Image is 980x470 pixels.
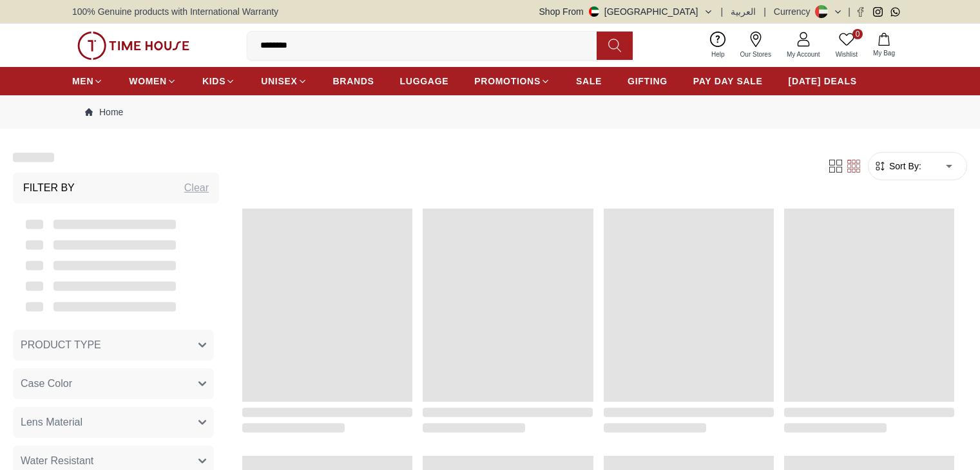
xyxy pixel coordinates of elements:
button: العربية [731,5,756,18]
span: GIFTING [628,75,668,88]
button: Shop From[GEOGRAPHIC_DATA] [539,5,713,18]
a: Facebook [856,7,865,17]
span: 100% Genuine products with International Warranty [72,5,278,18]
span: UNISEX [261,75,297,88]
a: Help [704,29,733,62]
span: Sort By: [887,160,921,173]
a: BRANDS [333,70,374,93]
span: Case Color [21,376,72,391]
span: Help [706,50,730,59]
button: Lens Material [13,407,214,438]
span: My Account [782,50,825,59]
a: [DATE] DEALS [789,70,857,93]
a: PAY DAY SALE [693,70,763,93]
a: Whatsapp [890,7,900,17]
a: 0Wishlist [828,29,865,62]
h3: Filter By [23,180,75,196]
a: KIDS [202,70,235,93]
a: Our Stores [733,29,779,62]
span: PROMOTIONS [474,75,541,88]
a: UNISEX [261,70,307,93]
span: | [721,5,724,18]
img: ... [77,32,189,60]
a: SALE [576,70,602,93]
span: LUGGAGE [400,75,449,88]
span: My Bag [868,48,900,58]
span: Water Resistant [21,453,93,469]
span: | [848,5,850,18]
button: My Bag [865,30,903,61]
a: MEN [72,70,103,93]
span: | [764,5,766,18]
span: PAY DAY SALE [693,75,763,88]
span: MEN [72,75,93,88]
button: Case Color [13,368,214,399]
button: Sort By: [874,160,921,173]
span: [DATE] DEALS [789,75,857,88]
a: WOMEN [129,70,177,93]
button: PRODUCT TYPE [13,330,214,361]
span: BRANDS [333,75,374,88]
span: Wishlist [831,50,863,59]
span: KIDS [202,75,226,88]
span: SALE [576,75,602,88]
a: Instagram [873,7,883,17]
span: 0 [852,29,863,39]
span: Our Stores [735,50,776,59]
img: United Arab Emirates [589,6,599,17]
div: Clear [184,180,209,196]
span: PRODUCT TYPE [21,337,101,353]
nav: Breadcrumb [72,95,908,129]
a: GIFTING [628,70,668,93]
a: PROMOTIONS [474,70,550,93]
a: Home [85,106,123,118]
span: WOMEN [129,75,167,88]
a: LUGGAGE [400,70,449,93]
div: Currency [774,5,816,18]
span: Lens Material [21,415,82,430]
